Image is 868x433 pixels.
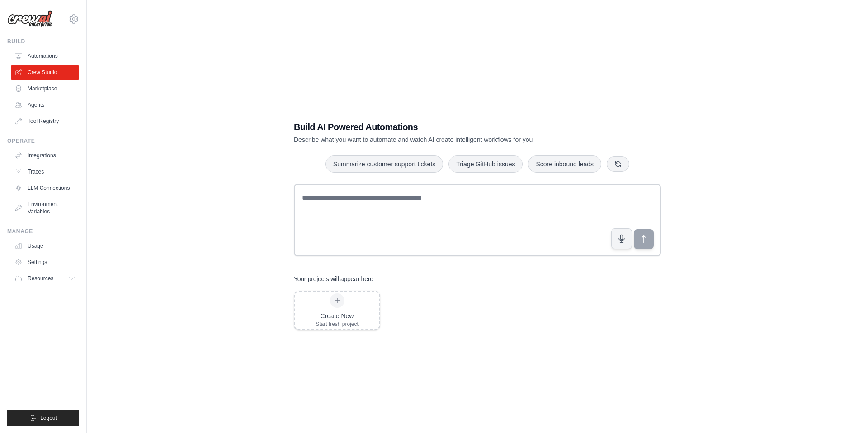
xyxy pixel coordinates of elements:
a: Environment Variables [11,197,79,219]
button: Score inbound leads [528,155,601,173]
span: Logout [40,414,57,422]
div: Build [7,38,79,45]
h1: Build AI Powered Automations [294,121,598,133]
button: Resources [11,271,79,286]
button: Logout [7,410,79,426]
button: Triage GitHub issues [448,155,523,173]
a: Tool Registry [11,114,79,128]
a: Usage [11,239,79,253]
button: Click to speak your automation idea [611,228,632,249]
a: LLM Connections [11,181,79,195]
a: Integrations [11,148,79,163]
a: Settings [11,255,79,269]
h3: Your projects will appear here [294,274,373,283]
a: Automations [11,49,79,63]
div: Start fresh project [316,320,359,328]
p: Describe what you want to automate and watch AI create intelligent workflows for you [294,135,598,144]
a: Agents [11,98,79,112]
a: Marketplace [11,81,79,96]
span: Resources [28,275,53,282]
button: Get new suggestions [607,156,629,172]
div: Create New [316,311,359,320]
a: Crew Studio [11,65,79,80]
img: Logo [7,10,52,28]
div: Operate [7,137,79,145]
button: Summarize customer support tickets [325,155,443,173]
a: Traces [11,165,79,179]
iframe: Chat Widget [823,390,868,433]
div: Manage [7,228,79,235]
